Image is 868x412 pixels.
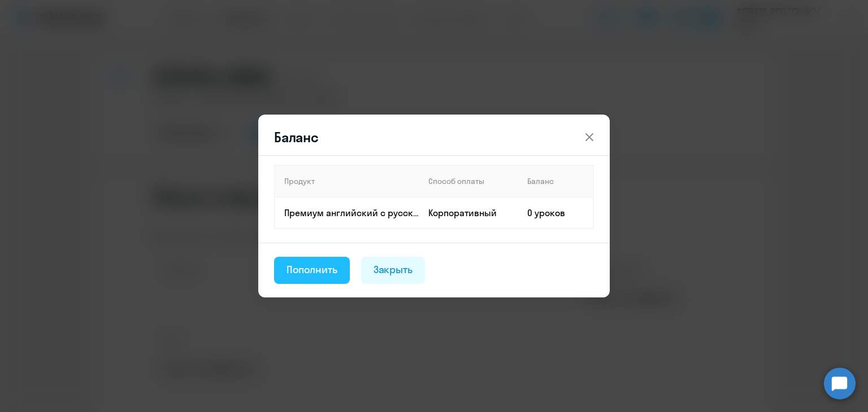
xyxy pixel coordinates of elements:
[287,262,337,277] div: Пополнить
[284,207,419,219] p: Премиум английский с русскоговорящим преподавателем
[518,197,593,229] td: 0 уроков
[258,128,610,146] header: Баланс
[274,257,350,284] button: Пополнить
[361,257,426,284] button: Закрыть
[275,165,419,197] th: Продукт
[374,262,413,277] div: Закрыть
[419,197,518,229] td: Корпоративный
[419,165,518,197] th: Способ оплаты
[518,165,593,197] th: Баланс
